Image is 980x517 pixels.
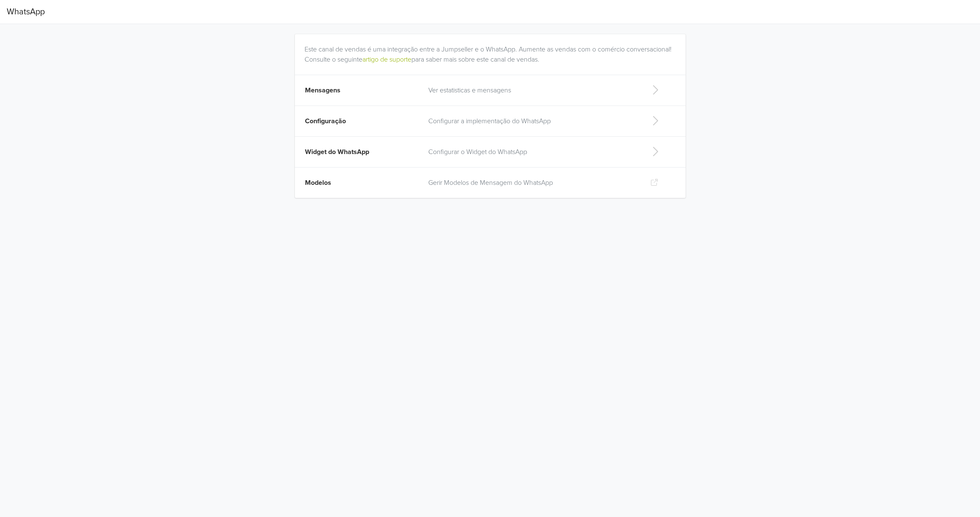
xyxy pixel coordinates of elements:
span: Modelos [305,179,331,187]
p: Gerir Modelos de Mensagem do WhatsApp [428,178,637,188]
span: WhatsApp [7,3,45,20]
a: artigo de suporte [362,55,411,64]
p: Configurar a implementação do WhatsApp [428,116,637,126]
span: Widget do WhatsApp [305,148,369,156]
p: Ver estatisticas e mensagens [428,85,637,95]
span: Mensagens [305,86,340,95]
p: Configurar o Widget do WhatsApp [428,147,637,157]
span: Configuração [305,117,346,125]
div: Este canal de vendas é uma integração entre a Jumpseller e o WhatsApp. Aumente as vendas com o co... [305,34,679,65]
